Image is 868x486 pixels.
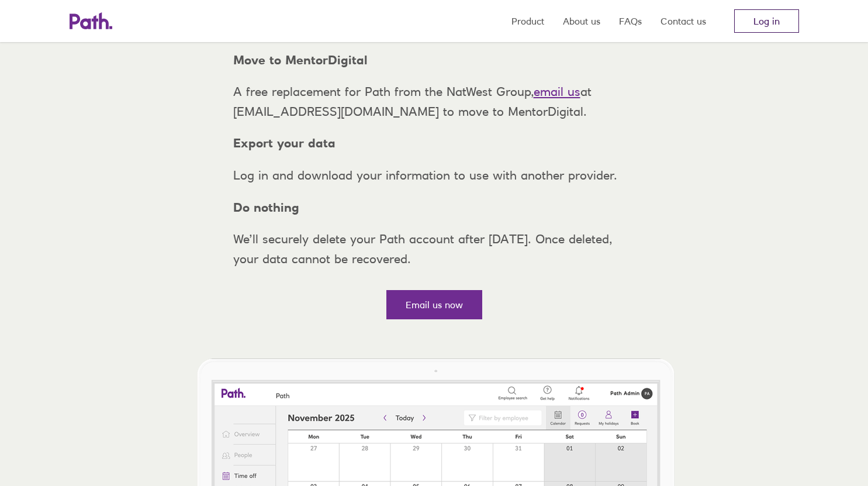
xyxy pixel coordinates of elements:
strong: Export your data [233,136,336,150]
a: email us [534,84,580,99]
a: Email us now [386,290,482,319]
a: Log in [734,9,799,33]
p: We’ll securely delete your Path account after [DATE]. Once deleted, your data cannot be recovered. [224,229,645,268]
p: A free replacement for Path from the NatWest Group, at [EMAIL_ADDRESS][DOMAIN_NAME] to move to Me... [224,82,645,121]
strong: Do nothing [233,200,299,215]
p: Log in and download your information to use with another provider. [224,166,645,185]
strong: Move to MentorDigital [233,53,368,67]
